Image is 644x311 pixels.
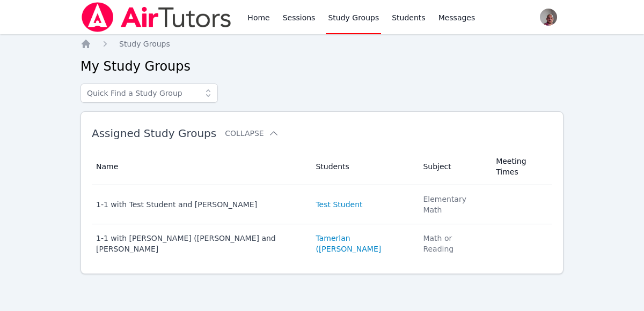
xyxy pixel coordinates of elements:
[119,39,170,49] a: Study Groups
[416,148,489,185] th: Subject
[96,233,303,254] div: 1-1 with [PERSON_NAME] ([PERSON_NAME] and [PERSON_NAME]
[80,39,563,49] nav: Breadcrumb
[96,199,303,210] div: 1-1 with Test Student and [PERSON_NAME]
[316,233,410,254] a: Tamerlan ([PERSON_NAME]
[92,185,552,224] tr: 1-1 with Test Student and [PERSON_NAME]Test StudentElementary Math
[80,58,563,75] h2: My Study Groups
[423,233,483,254] div: Math or Reading
[92,127,216,140] span: Assigned Study Groups
[309,148,416,185] th: Students
[423,194,483,215] div: Elementary Math
[225,128,279,139] button: Collapse
[438,12,475,23] span: Messages
[92,224,552,263] tr: 1-1 with [PERSON_NAME] ([PERSON_NAME] and [PERSON_NAME]Tamerlan ([PERSON_NAME]Math or Reading
[80,2,232,32] img: Air Tutors
[489,148,552,185] th: Meeting Times
[92,148,309,185] th: Name
[80,84,218,103] input: Quick Find a Study Group
[119,40,170,48] span: Study Groups
[316,199,362,210] a: Test Student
